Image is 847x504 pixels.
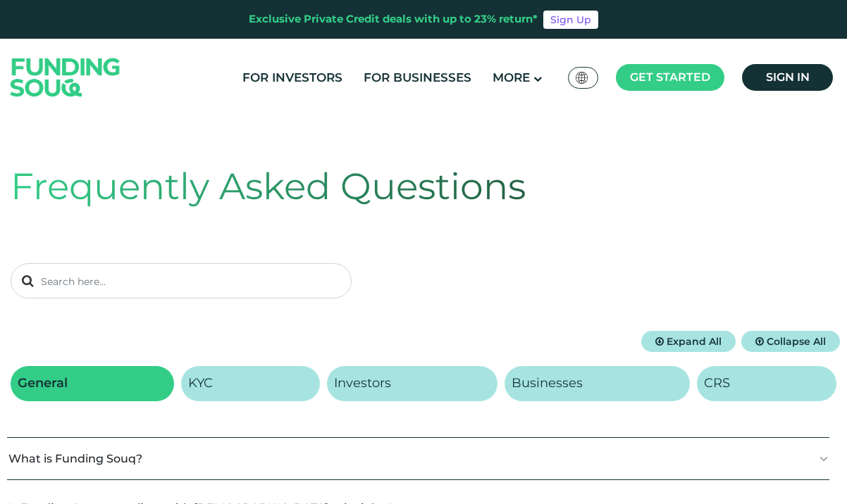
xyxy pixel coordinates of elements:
h2: CRS [704,376,730,391]
h2: Investors [334,376,391,391]
img: SA Flag [576,72,588,84]
span: Expand All [667,335,722,348]
h2: KYC [188,376,213,391]
button: Collapse All [741,331,840,352]
button: What is Funding Souq? [7,438,829,479]
input: Search here... [11,263,352,298]
h2: General [18,376,68,391]
a: General [11,366,174,401]
button: Expand All [641,331,736,352]
h2: Businesses [512,376,583,391]
a: Investors [327,366,497,401]
a: For Businesses [360,66,475,89]
a: For Investors [239,66,346,89]
span: Collapse All [767,335,826,348]
a: Sign in [742,64,833,91]
span: More [493,70,530,84]
a: Sign Up [543,11,598,29]
a: KYC [181,366,319,401]
a: Businesses [505,366,689,401]
a: CRS [697,366,836,401]
span: Get started [630,70,710,84]
div: Exclusive Private Credit deals with up to 23% return* [249,11,538,27]
span: Sign in [766,70,810,84]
